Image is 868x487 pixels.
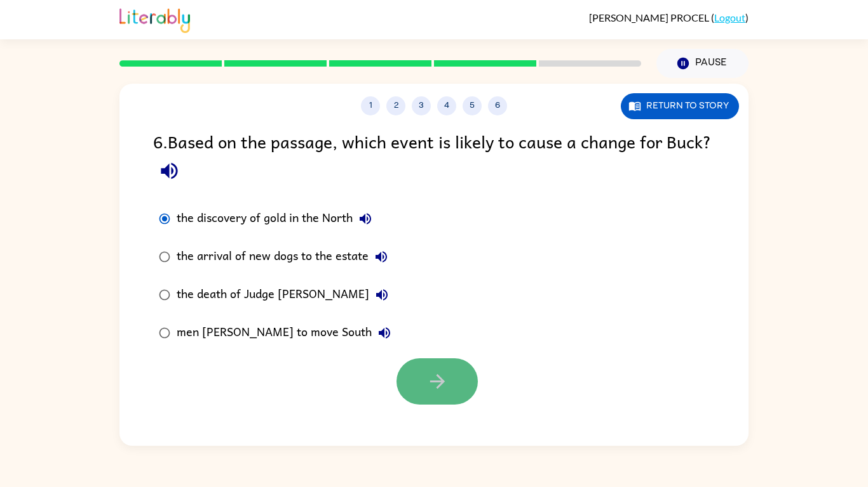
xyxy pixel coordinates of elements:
div: ( ) [589,11,749,23]
button: the death of Judge [PERSON_NAME] [369,282,395,308]
button: 4 [437,96,456,115]
button: men [PERSON_NAME] to move South [372,320,397,346]
button: 6 [488,96,507,115]
button: 3 [412,96,431,115]
div: 6 . Based on the passage, which event is likely to cause a change for Buck? [153,128,715,187]
div: men [PERSON_NAME] to move South [177,320,397,346]
a: Logout [714,11,745,23]
button: 5 [463,96,482,115]
div: the death of Judge [PERSON_NAME] [177,282,395,308]
button: 2 [386,96,405,115]
button: Pause [656,49,749,78]
div: the arrival of new dogs to the estate [177,244,394,269]
button: the arrival of new dogs to the estate [369,244,394,269]
div: the discovery of gold in the North [177,206,378,231]
button: 1 [361,96,380,115]
button: Return to story [621,93,739,119]
span: [PERSON_NAME] PROCEL [589,11,711,23]
button: the discovery of gold in the North [353,206,378,231]
img: Literably [119,5,190,33]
